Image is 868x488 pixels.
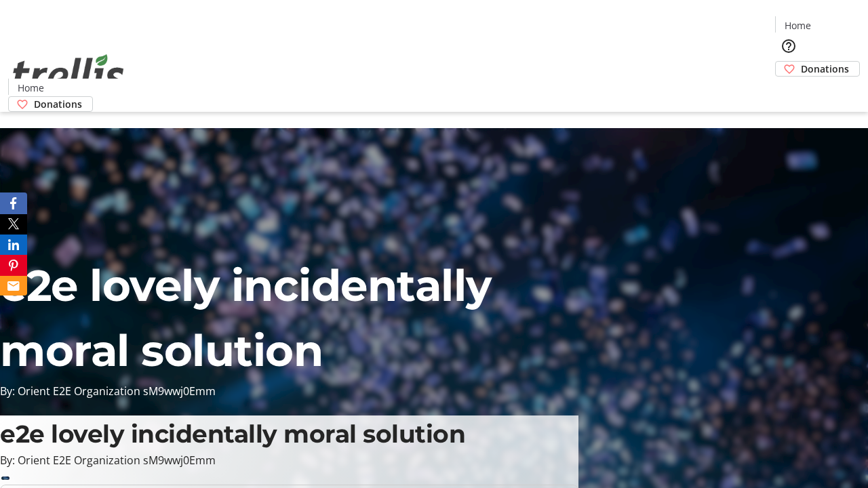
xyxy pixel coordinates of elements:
[775,77,802,104] button: Cart
[801,62,849,76] span: Donations
[8,39,129,107] img: Orient E2E Organization sM9wwj0Emm's Logo
[776,18,819,33] a: Home
[8,96,93,112] a: Donations
[18,81,44,95] span: Home
[775,61,860,77] a: Donations
[775,33,802,60] button: Help
[34,97,82,111] span: Donations
[785,18,811,33] span: Home
[9,81,52,95] a: Home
